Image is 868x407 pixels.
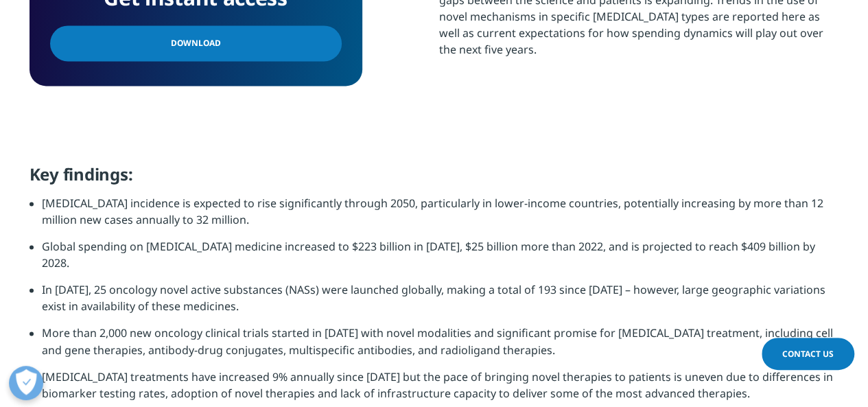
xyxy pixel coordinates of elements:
button: Open Preferences [9,366,43,400]
a: Download [50,25,342,61]
li: More than 2,000 new oncology clinical trials started in [DATE] with novel modalities and signific... [42,325,839,368]
span: Contact Us [782,348,834,360]
a: Contact Us [762,338,854,370]
span: Download [171,36,221,51]
h5: Key findings: [30,164,839,195]
li: Global spending on [MEDICAL_DATA] medicine increased to $223 billion in [DATE], $25 billion more ... [42,238,839,281]
li: In [DATE], 25 oncology novel active substances (NASs) were launched globally, making a total of 1... [42,281,839,325]
li: [MEDICAL_DATA] incidence is expected to rise significantly through 2050, particularly in lower-in... [42,195,839,238]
